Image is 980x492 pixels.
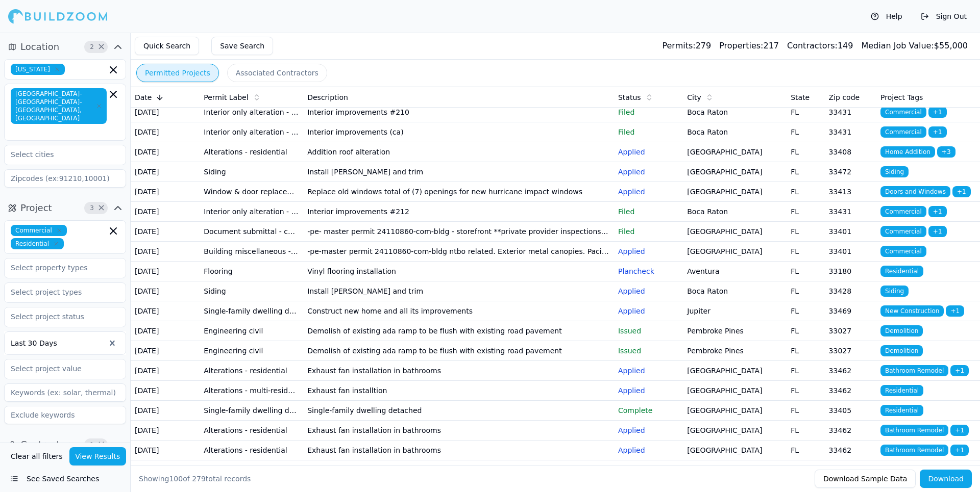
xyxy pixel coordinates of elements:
[880,305,944,317] span: New Construction
[683,242,787,262] td: [GEOGRAPHIC_DATA]
[4,169,126,188] input: Zipcodes (ex:91210,10001)
[825,321,876,341] td: 33027
[683,301,787,321] td: Jupiter
[303,142,614,162] td: Addition roof alteration
[825,421,876,441] td: 33462
[618,385,679,396] p: Applied
[880,385,923,396] span: Residential
[11,225,67,236] span: Commercial
[928,206,947,217] span: + 1
[136,64,219,82] button: Permitted Projects
[200,341,303,361] td: Engineering civil
[880,246,926,257] span: Commercial
[825,281,876,301] td: 33428
[131,262,200,281] td: [DATE]
[131,222,200,242] td: [DATE]
[4,406,126,424] input: Exclude keywords
[618,246,679,256] p: Applied
[131,381,200,401] td: [DATE]
[618,226,679,237] p: Filed
[683,162,787,182] td: [GEOGRAPHIC_DATA]
[880,126,926,138] span: Commercial
[683,321,787,341] td: Pembroke Pines
[11,64,65,75] span: [US_STATE]
[880,146,935,158] span: Home Addition
[200,202,303,222] td: Interior only alteration - building (commercial)
[683,361,787,381] td: [GEOGRAPHIC_DATA]
[916,8,972,24] button: Sign Out
[131,182,200,202] td: [DATE]
[950,445,969,456] span: + 1
[618,366,679,376] p: Applied
[618,326,679,336] p: Issued
[131,301,200,321] td: [DATE]
[880,405,923,416] span: Residential
[825,242,876,262] td: 33401
[683,460,787,479] td: [GEOGRAPHIC_DATA]
[303,401,614,421] td: Single-family dwelling detached
[825,301,876,321] td: 33469
[618,167,679,177] p: Applied
[131,162,200,182] td: [DATE]
[303,421,614,441] td: Exhaust fan installation in bathrooms
[825,361,876,381] td: 33462
[829,92,872,102] div: Zip code
[200,102,303,122] td: Interior only alteration - building (commercial)
[4,39,126,55] button: Location2Clear Location filters
[825,102,876,122] td: 33431
[618,425,679,435] p: Applied
[880,186,950,197] span: Doors and Windows
[131,421,200,441] td: [DATE]
[920,470,972,488] button: Download
[825,341,876,361] td: 33027
[825,162,876,182] td: 33472
[211,37,273,55] button: Save Search
[87,42,97,52] span: 2
[97,442,105,447] span: Clear Contractor filters
[618,147,679,157] p: Applied
[5,283,113,301] input: Select project types
[20,40,59,54] span: Location
[618,266,679,276] p: Plancheck
[20,201,52,215] span: Project
[866,8,908,24] button: Help
[787,441,824,460] td: FL
[683,182,787,202] td: [GEOGRAPHIC_DATA]
[618,187,679,197] p: Applied
[131,102,200,122] td: [DATE]
[861,40,968,52] div: $ 55,000
[787,222,824,242] td: FL
[303,242,614,262] td: -pe-master permit 24110860-com-bldg ntbo related. Exterior metal canopies. Pacifica engineering *...
[303,301,614,321] td: Construct new home and all its improvements
[787,202,824,222] td: FL
[131,361,200,381] td: [DATE]
[131,122,200,142] td: [DATE]
[4,383,126,402] input: Keywords (ex: solar, thermal)
[787,301,824,321] td: FL
[825,381,876,401] td: 33462
[825,182,876,202] td: 33413
[880,226,926,237] span: Commercial
[880,92,976,102] div: Project Tags
[303,281,614,301] td: Install [PERSON_NAME] and trim
[5,359,113,378] input: Select project value
[683,142,787,162] td: [GEOGRAPHIC_DATA]
[618,405,679,416] p: Complete
[662,41,695,50] span: Permits:
[97,205,105,211] span: Clear Project filters
[618,445,679,455] p: Applied
[5,307,113,326] input: Select project status
[4,470,126,488] button: See Saved Searches
[200,122,303,142] td: Interior only alteration - building (commercial)
[69,447,127,465] button: View Results
[928,126,947,138] span: + 1
[861,41,934,50] span: Median Job Value:
[303,202,614,222] td: Interior improvements #212
[880,345,923,356] span: Demolition
[787,122,824,142] td: FL
[11,88,107,124] span: [GEOGRAPHIC_DATA]-[GEOGRAPHIC_DATA]-[GEOGRAPHIC_DATA], [GEOGRAPHIC_DATA]
[787,262,824,281] td: FL
[200,182,303,202] td: Window & door replacement impact - residential multi-family
[4,436,126,453] button: Contractor1Clear Contractor filters
[303,441,614,460] td: Exhaust fan installation in bathrooms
